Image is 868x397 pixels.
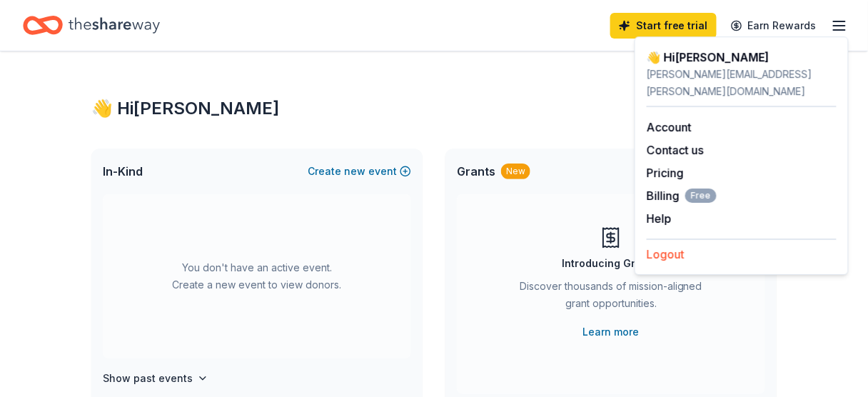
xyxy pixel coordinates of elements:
[308,163,411,180] button: Createnewevent
[647,187,717,204] button: BillingFree
[647,120,692,134] a: Account
[647,187,717,204] span: Billing
[562,255,660,272] div: Introducing Grants!
[501,164,530,179] div: New
[647,246,685,263] button: Logout
[457,163,495,180] span: Grants
[647,210,672,227] button: Help
[344,163,365,180] span: new
[647,49,837,66] div: 👋 Hi [PERSON_NAME]
[583,323,640,341] a: Learn more
[103,163,143,180] span: In-Kind
[647,66,837,100] div: [PERSON_NAME][EMAIL_ADDRESS][PERSON_NAME][DOMAIN_NAME]
[514,278,708,318] div: Discover thousands of mission-aligned grant opportunities.
[610,13,717,39] a: Start free trial
[685,189,717,203] span: Free
[23,9,160,42] a: Home
[103,194,411,358] div: You don't have an active event. Create a new event to view donors.
[647,141,704,159] button: Contact us
[647,166,684,180] a: Pricing
[103,370,208,387] button: Show past events
[91,97,777,120] div: 👋 Hi [PERSON_NAME]
[103,370,193,387] h4: Show past events
[722,13,825,39] a: Earn Rewards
